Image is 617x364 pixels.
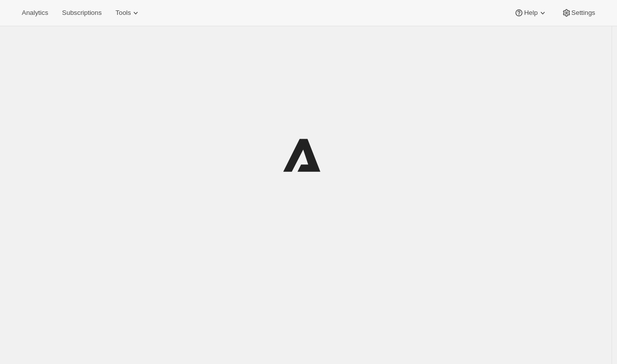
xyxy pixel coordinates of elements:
button: Subscriptions [56,6,107,20]
span: Tools [115,9,131,17]
span: Settings [571,9,595,17]
span: Help [524,9,537,17]
button: Help [508,6,553,20]
span: Analytics [22,9,48,17]
span: Subscriptions [62,9,102,17]
button: Analytics [16,6,54,20]
button: Settings [556,6,601,20]
button: Tools [109,6,147,20]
